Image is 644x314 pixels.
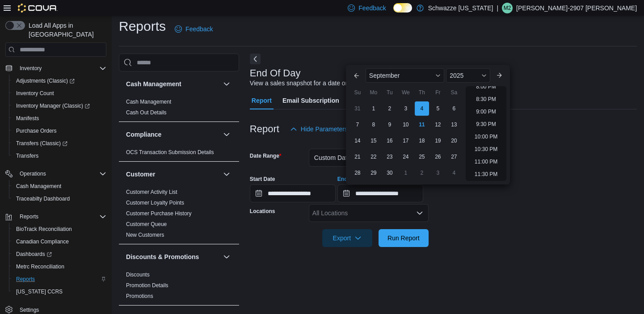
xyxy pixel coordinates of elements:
h3: Customer [126,170,155,179]
div: day-8 [366,117,381,132]
div: day-10 [399,117,413,132]
div: Su [350,85,365,100]
button: Inventory [2,62,110,75]
div: day-23 [383,150,397,164]
span: Export [328,229,367,247]
button: Compliance [221,129,232,140]
span: Dark Mode [393,13,394,13]
span: Customer Activity List [126,188,177,196]
a: [US_STATE] CCRS [13,286,66,297]
a: Canadian Compliance [13,236,72,247]
span: Operations [20,170,46,177]
li: 8:00 PM [472,81,500,92]
input: Press the down key to enter a popover containing a calendar. Press the escape key to close the po... [337,184,423,202]
a: Discounts [126,272,150,278]
div: Customer [119,187,239,244]
a: OCS Transaction Submission Details [126,149,214,155]
span: Customer Loyalty Points [126,199,184,206]
span: Settings [20,306,39,314]
a: Dashboards [9,248,110,260]
div: day-3 [431,166,445,180]
div: day-24 [399,150,413,164]
button: Inventory Count [9,87,110,100]
a: Reports [13,274,38,285]
button: Operations [2,167,110,180]
span: Traceabilty Dashboard [13,193,106,204]
li: 8:30 PM [472,94,500,105]
li: 10:00 PM [471,131,501,142]
div: day-1 [366,101,381,116]
span: Reports [16,276,35,283]
button: Customer [126,170,219,179]
span: Inventory [16,63,106,74]
span: Email Subscription [282,92,339,109]
span: Feedback [358,4,386,13]
label: Start Date [250,176,275,183]
a: Traceabilty Dashboard [13,193,73,204]
span: Inventory Manager (Classic) [16,102,90,109]
div: day-7 [350,117,365,132]
div: Discounts & Promotions [119,269,239,305]
span: M2 [504,3,511,13]
span: Customer Queue [126,221,167,228]
span: Run Report [387,234,420,243]
button: [US_STATE] CCRS [9,285,110,298]
h3: End Of Day [250,68,301,79]
span: Discounts [126,271,150,278]
span: Transfers (Classic) [13,138,106,149]
button: Purchase Orders [9,125,110,137]
div: day-2 [383,101,397,116]
button: Next month [492,68,506,83]
li: 9:30 PM [472,119,500,130]
span: Manifests [16,115,39,122]
p: Schwazze [US_STATE] [428,3,493,13]
span: Washington CCRS [13,286,106,297]
span: Reports [20,213,38,220]
h3: Compliance [126,130,161,139]
span: Canadian Compliance [13,236,106,247]
a: Transfers (Classic) [13,138,71,149]
div: Tu [383,85,397,100]
span: Dashboards [13,249,106,260]
h1: Reports [119,17,166,35]
button: Hide Parameters [286,120,351,138]
a: Purchase Orders [13,126,60,136]
div: day-27 [447,150,461,164]
span: Transfers [13,151,106,161]
a: Dashboards [13,249,55,260]
button: Open list of options [416,209,423,217]
button: Export [322,229,372,247]
a: New Customers [126,232,164,238]
a: Adjustments (Classic) [9,75,110,87]
div: day-19 [431,134,445,148]
a: Feedback [171,20,216,38]
span: Purchase Orders [13,126,106,136]
div: day-5 [431,101,445,116]
a: Metrc Reconciliation [13,261,68,272]
button: Reports [9,273,110,285]
div: day-18 [415,134,429,148]
li: 10:30 PM [471,144,501,155]
div: Matthew-2907 Padilla [502,3,513,13]
h3: Cash Management [126,80,181,88]
label: End Date [337,176,361,183]
span: Promotions [126,293,153,300]
li: 11:30 PM [471,169,501,180]
span: Inventory Manager (Classic) [13,100,106,111]
div: Button. Open the year selector. 2025 is currently selected. [446,68,490,83]
div: day-4 [415,101,429,116]
a: Inventory Manager (Classic) [13,100,93,111]
div: day-20 [447,134,461,148]
span: Cash Management [16,183,61,190]
a: Manifests [13,113,42,124]
div: day-9 [383,117,397,132]
span: [US_STATE] CCRS [16,288,63,295]
button: Cash Management [9,180,110,193]
span: Cash Management [13,181,106,192]
span: Reports [16,211,106,222]
button: Traceabilty Dashboard [9,193,110,205]
div: Cash Management [119,96,239,121]
button: Custom Date [309,149,429,167]
div: day-17 [399,134,413,148]
a: Customer Purchase History [126,210,192,217]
